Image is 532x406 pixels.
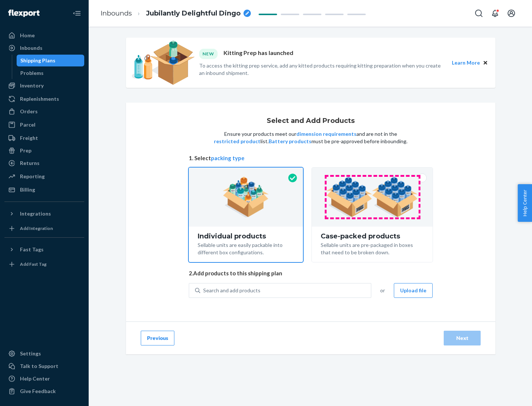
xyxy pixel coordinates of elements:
div: Next [450,334,474,342]
a: Reporting [4,171,84,182]
div: Add Fast Tag [20,261,47,267]
span: 1. Select [189,154,433,162]
span: or [380,287,385,294]
img: case-pack.59cecea509d18c883b923b81aeac6d0b.png [326,177,418,217]
a: Home [4,30,84,41]
a: Help Center [4,373,84,385]
button: Close [481,59,490,67]
div: Replenishments [20,95,59,103]
div: Billing [20,186,35,193]
a: Add Integration [4,223,84,234]
a: Freight [4,132,84,144]
button: packing type [211,154,245,162]
div: Settings [20,350,41,357]
div: Parcel [20,121,35,128]
a: Inventory [4,80,84,92]
div: Sellable units are easily packable into different box configurations. [198,240,294,256]
div: Case-packed products [321,233,424,240]
ol: breadcrumbs [95,3,257,24]
button: Previous [141,331,174,345]
button: Learn More [452,59,480,67]
img: Flexport logo [8,10,40,17]
button: Help Center [518,184,532,222]
button: Open account menu [504,6,519,21]
div: Returns [20,159,40,167]
button: Battery products [269,138,311,145]
div: Help Center [20,375,50,382]
button: Upload file [394,283,433,298]
p: To access the kitting prep service, add any kitted products requiring kitting preparation when yo... [199,62,445,77]
p: Kitting Prep has launched [224,49,293,59]
button: Open Search Box [471,6,486,21]
a: Add Fast Tag [4,258,84,270]
button: dimension requirements [296,130,357,138]
button: restricted product [214,138,260,145]
div: Integrations [20,210,51,217]
div: NEW [199,49,218,59]
div: Reporting [20,173,45,180]
div: Prep [20,147,31,154]
button: Open notifications [488,6,502,21]
button: Next [444,331,481,345]
div: Talk to Support [20,362,58,370]
a: Inbounds [100,9,132,17]
img: individual-pack.facf35554cb0f1810c75b2bd6df2d64e.png [223,177,269,217]
a: Billing [4,184,84,196]
button: Close Navigation [69,6,84,21]
button: Give Feedback [4,385,84,397]
div: Shipping Plans [20,57,55,64]
div: Freight [20,134,38,142]
p: Ensure your products meet our and are not in the list. must be pre-approved before inbounding. [213,130,408,145]
a: Shipping Plans [17,55,85,66]
div: Search and add products [203,287,260,294]
a: Returns [4,157,84,169]
div: Inbounds [20,44,42,52]
span: 2. Add products to this shipping plan [189,269,433,277]
a: Prep [4,145,84,156]
a: Settings [4,348,84,359]
a: Parcel [4,119,84,131]
div: Home [20,32,35,39]
div: Add Integration [20,225,53,231]
div: Give Feedback [20,388,56,395]
div: Orders [20,108,38,115]
h1: Select and Add Products [267,117,355,125]
button: Integrations [4,208,84,220]
button: Fast Tags [4,244,84,255]
div: Problems [20,69,44,77]
div: Inventory [20,82,44,89]
div: Individual products [198,233,294,240]
a: Inbounds [4,42,84,54]
a: Talk to Support [4,360,84,372]
div: Sellable units are pre-packaged in boxes that need to be broken down. [321,240,424,256]
a: Replenishments [4,93,84,105]
div: Fast Tags [20,246,44,253]
a: Orders [4,106,84,117]
span: Jubilantly Delightful Dingo [146,9,241,18]
a: Problems [17,67,85,79]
